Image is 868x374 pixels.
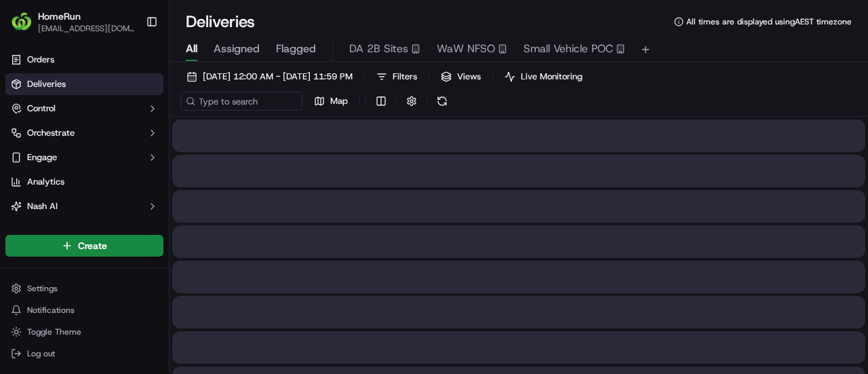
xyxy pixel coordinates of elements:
button: Map [308,92,354,111]
button: HomeRun [38,10,81,23]
button: Engage [5,147,163,168]
button: [DATE] 12:00 AM - [DATE] 11:59 PM [180,67,359,86]
button: Views [435,67,487,86]
span: Notifications [27,305,75,316]
button: Refresh [433,92,452,111]
span: Create [78,239,107,253]
span: DA 2B Sites [349,41,408,57]
span: All [186,41,197,57]
h1: Deliveries [186,11,255,33]
span: Analytics [27,176,64,188]
span: [DATE] 12:00 AM - [DATE] 11:59 PM [203,71,353,83]
button: Create [5,235,163,257]
span: Control [27,102,56,115]
span: All times are displayed using AEST timezone [686,16,852,27]
span: Toggle Theme [27,326,81,337]
a: Deliveries [5,73,163,95]
span: Orchestrate [27,127,75,139]
input: Type to search [180,92,302,111]
button: Notifications [5,301,163,320]
span: WaW NFSO [437,41,495,57]
span: Log out [27,348,55,359]
button: Control [5,98,163,119]
span: Flagged [276,41,316,57]
span: Engage [27,151,57,164]
button: Nash AI [5,195,163,217]
button: Orchestrate [5,122,163,144]
span: Nash AI [27,200,58,212]
span: Settings [27,283,58,294]
button: Live Monitoring [498,67,589,86]
span: Map [330,95,348,107]
span: Filters [393,71,417,83]
button: Filters [370,67,423,86]
span: Views [457,71,481,83]
a: Analytics [5,171,163,193]
button: Settings [5,279,163,298]
button: [EMAIL_ADDRESS][DOMAIN_NAME] [38,23,135,34]
button: HomeRunHomeRun[EMAIL_ADDRESS][DOMAIN_NAME] [5,5,140,38]
img: HomeRun [11,11,33,33]
span: Deliveries [27,78,66,90]
span: Orders [27,54,54,66]
button: Log out [5,344,163,363]
span: Live Monitoring [521,71,583,83]
span: Small Vehicle POC [524,41,613,57]
a: Orders [5,49,163,71]
button: Toggle Theme [5,322,163,341]
span: Assigned [214,41,260,57]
